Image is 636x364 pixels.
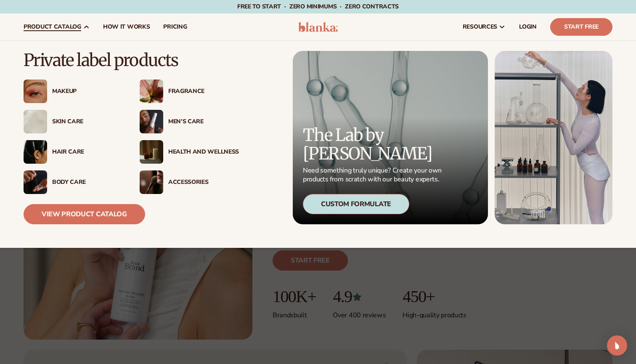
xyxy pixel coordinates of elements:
img: Male hand applying moisturizer. [24,170,47,194]
span: product catalog [24,24,81,30]
img: Female with glitter eye makeup. [24,80,47,103]
a: Microscopic product formula. The Lab by [PERSON_NAME] Need something truly unique? Create your ow... [293,51,488,224]
a: resources [456,13,512,40]
p: The Lab by [PERSON_NAME] [303,126,444,163]
a: How It Works [96,13,157,40]
a: product catalog [17,13,96,40]
div: Skin Care [52,118,123,125]
a: Candles and incense on table. Health And Wellness [140,140,239,164]
a: pricing [156,13,193,40]
div: Health And Wellness [168,149,239,156]
div: Hair Care [52,149,123,156]
div: Fragrance [168,88,239,95]
a: Female with makeup brush. Accessories [140,170,239,194]
span: pricing [163,24,187,30]
img: Cream moisturizer swatch. [24,110,47,133]
div: Men’s Care [168,118,239,125]
span: Free to start · ZERO minimums · ZERO contracts [237,3,399,11]
a: Pink blooming flower. Fragrance [140,80,239,103]
a: Female hair pulled back with clips. Hair Care [24,140,123,164]
div: Makeup [52,88,123,95]
span: resources [463,24,497,30]
a: View Product Catalog [24,204,145,224]
img: Candles and incense on table. [140,140,163,164]
div: Body Care [52,179,123,186]
a: Male hand applying moisturizer. Body Care [24,170,123,194]
a: LOGIN [512,13,543,40]
p: Need something truly unique? Create your own products from scratch with our beauty experts. [303,166,444,184]
a: Female with glitter eye makeup. Makeup [24,80,123,103]
img: logo [298,22,338,32]
a: Cream moisturizer swatch. Skin Care [24,110,123,133]
p: Private label products [24,51,239,69]
img: Male holding moisturizer bottle. [140,110,163,133]
img: Female with makeup brush. [140,170,163,194]
img: Female in lab with equipment. [495,51,612,224]
a: Male holding moisturizer bottle. Men’s Care [140,110,239,133]
img: Pink blooming flower. [140,80,163,103]
div: Custom Formulate [303,194,409,214]
div: Open Intercom Messenger [607,335,627,356]
span: How It Works [103,24,150,30]
a: Start Free [550,18,612,36]
span: LOGIN [519,24,537,30]
div: Accessories [168,179,239,186]
img: Female hair pulled back with clips. [24,140,47,164]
